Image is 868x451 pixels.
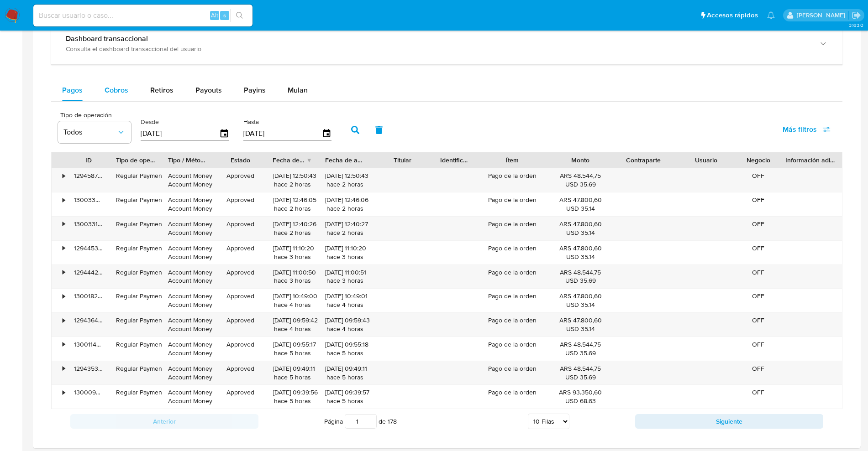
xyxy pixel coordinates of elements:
[767,11,775,19] a: Notificaciones
[849,21,863,29] span: 3.163.0
[230,9,249,22] button: search-icon
[707,10,758,20] span: Accesos rápidos
[797,11,848,20] p: santiago.sgreco@mercadolibre.com
[211,11,218,20] span: Alt
[33,10,253,21] input: Buscar usuario o caso...
[223,11,226,20] span: s
[852,10,861,20] a: Salir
